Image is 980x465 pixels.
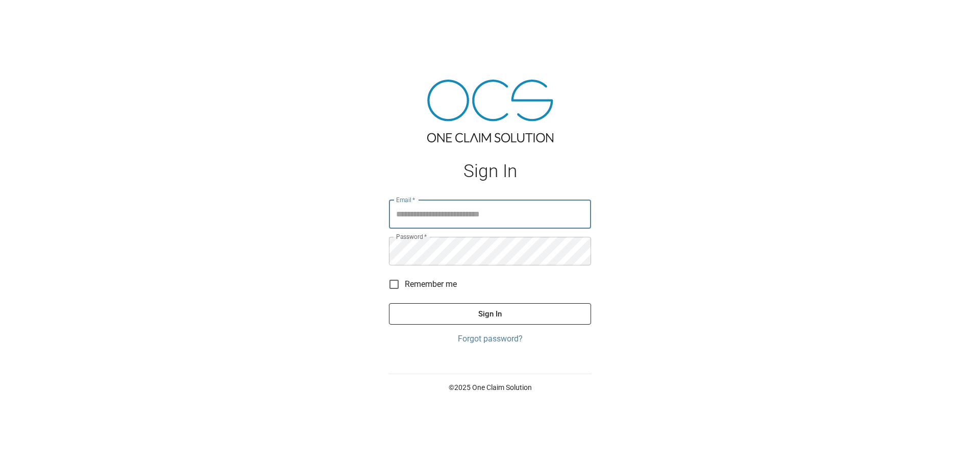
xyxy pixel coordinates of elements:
p: © 2025 One Claim Solution [389,382,591,393]
a: Forgot password? [389,333,591,345]
button: Sign In [389,303,591,325]
label: Password [396,232,427,241]
img: ocs-logo-white-transparent.png [12,6,53,27]
span: Remember me [405,278,457,290]
img: ocs-logo-tra.png [427,80,553,142]
h1: Sign In [389,161,591,182]
label: Email [396,195,415,204]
